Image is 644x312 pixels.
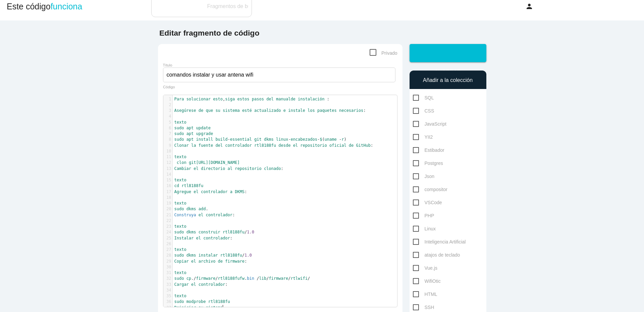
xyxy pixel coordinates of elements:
font: del [215,143,223,148]
font: buscar [154,3,202,11]
font: YII2 [425,134,433,140]
font: : [327,97,329,101]
font: encabezados [290,137,317,142]
font: apt [186,126,194,130]
font: Inteligencia Artificial [425,239,466,244]
font: Privado [381,50,397,56]
font: 35 [166,294,171,298]
font: Para [174,97,184,101]
font: 14 [166,172,171,177]
font: controlador [203,236,230,240]
font: e [283,108,286,113]
font: paquetes [317,108,337,113]
font: clon [177,160,186,165]
font: : [245,189,247,194]
font: dkms [264,137,274,142]
font: firmware [225,259,245,264]
font: que [206,108,213,113]
font: 26 [166,241,171,246]
font: 21 [166,213,171,217]
font: Agregue [174,189,192,194]
font: 1.0 [245,253,252,258]
font: sudo [174,207,184,211]
font: directorio [201,166,225,171]
font: / [242,253,245,258]
font: instale [288,108,305,113]
font: el [194,166,198,171]
font: / [266,276,269,281]
font: construir [199,230,220,234]
font: rtl8188fufw [218,276,245,281]
font: - [317,137,320,142]
font: oficial [329,143,346,148]
font: texto [174,224,186,229]
font: dkms [186,207,196,211]
font: 32 [166,276,171,281]
font: 16 [166,183,171,188]
font: essential [230,137,252,142]
font: de [199,108,203,113]
font: 31 [166,270,171,275]
font: HTML [425,292,437,297]
font: bin [247,276,254,281]
font: Ahorrar [435,69,461,74]
font: texto [174,178,186,182]
font: repositorio [300,143,327,148]
font: flecha desplegable [541,4,634,9]
font: SQL [425,95,434,100]
font: sudo [174,276,184,281]
font: PHP [425,213,434,218]
font: git [189,160,196,165]
font: Editar fragmento de código [159,29,259,37]
font: Construya [174,213,196,217]
font: sudo [174,137,184,142]
font: / [308,276,310,281]
font: hogar [319,2,359,10]
font: 6 [169,126,171,130]
font: rtl8188fu [181,183,203,188]
font: install [196,137,213,142]
font: apt [186,131,194,136]
font: Cargar [174,282,189,287]
font: su [199,305,203,310]
font: : [371,143,373,148]
font: al [227,166,232,171]
font: / [215,276,218,281]
button: enviarAhorrar [410,44,486,62]
font: GitHub [356,143,371,148]
font: upgrade [196,131,213,136]
font: Cambiar [174,166,192,171]
font: pasos [252,97,264,101]
font: 27 [166,247,171,252]
font: controlador [225,143,252,148]
font: sudo [174,131,184,136]
font: : [232,213,235,217]
font: necesarios [339,108,363,113]
font: sudo [174,253,184,258]
font: : [281,166,283,171]
font: siga [225,97,235,101]
font: add [199,207,206,211]
font: el [293,143,298,148]
font: 34 [166,288,171,293]
font: ( [322,137,324,142]
font: sistema [206,305,223,310]
font: 30 [166,265,171,269]
font: texto [174,201,186,206]
font: SSH [425,305,434,310]
font: 2 [169,102,171,107]
font: sudo [174,126,184,130]
font: a [230,189,232,194]
font: solucionar [186,97,211,101]
font: : [225,282,227,287]
font: 9 [169,143,171,148]
font: controlador [206,213,232,217]
font: build [215,137,227,142]
font: : [230,236,232,240]
font: repositorio [235,166,261,171]
font: CSS [425,108,434,114]
font: esto [213,97,223,101]
font: 33 [166,282,171,287]
font: 36 [166,299,171,304]
font: su [215,108,220,113]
